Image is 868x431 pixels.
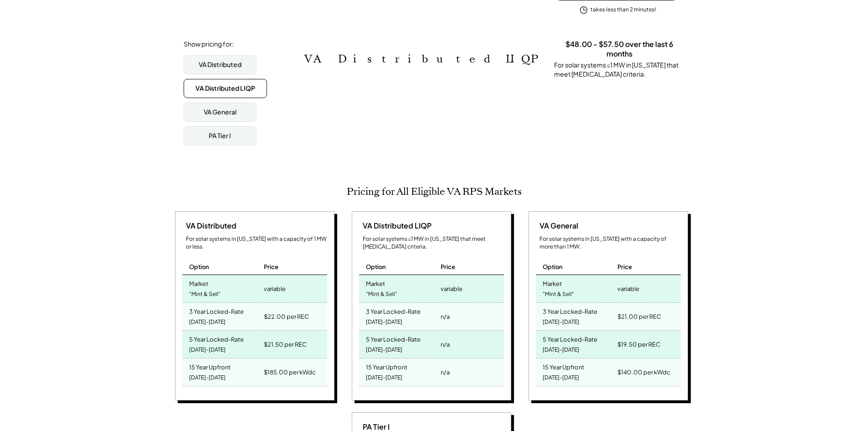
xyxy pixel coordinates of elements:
[441,338,450,351] div: n/a
[617,282,639,295] div: variable
[543,316,579,328] div: [DATE]-[DATE]
[543,372,579,384] div: [DATE]-[DATE]
[366,372,402,384] div: [DATE]-[DATE]
[441,310,450,323] div: n/a
[617,338,660,351] div: $19.50 per REC
[366,333,421,343] div: 5 Year Locked-Rate
[617,366,670,379] div: $140.00 per kWdc
[264,310,309,323] div: $22.00 per REC
[189,333,244,343] div: 5 Year Locked-Rate
[543,344,579,356] div: [DATE]-[DATE]
[189,361,231,371] div: 15 Year Upfront
[363,235,504,251] div: For solar systems ≤1 MW in [US_STATE] that meet [MEDICAL_DATA] criteria.
[366,344,402,356] div: [DATE]-[DATE]
[441,366,450,379] div: n/a
[591,6,656,14] div: takes less than 2 minutes!
[264,338,307,351] div: $21.50 per REC
[441,263,455,271] div: Price
[184,40,234,49] div: Show pricing for:
[543,333,597,343] div: 5 Year Locked-Rate
[189,372,226,384] div: [DATE]-[DATE]
[366,277,385,288] div: Market
[199,60,241,69] div: VA Distributed
[304,52,540,66] h2: VA Distributed LIQP
[186,235,327,251] div: For solar systems in [US_STATE] with a capacity of 1 MW or less.
[543,361,584,371] div: 15 Year Upfront
[617,310,661,323] div: $21.00 per REC
[554,61,685,78] div: For solar systems ≤1 MW in [US_STATE] that meet [MEDICAL_DATA] criteria.
[359,221,431,231] div: VA Distributed LIQP
[543,263,563,271] div: Option
[209,131,231,140] div: PA Tier I
[189,288,221,301] div: "Mint & Sell"
[536,221,578,231] div: VA General
[189,263,209,271] div: Option
[366,316,402,328] div: [DATE]-[DATE]
[264,366,316,379] div: $185.00 per kWdc
[543,277,562,288] div: Market
[441,282,462,295] div: variable
[189,316,226,328] div: [DATE]-[DATE]
[554,40,685,59] h3: $48.00 - $57.50 over the last 6 months
[189,277,208,288] div: Market
[617,263,632,271] div: Price
[539,235,681,251] div: For solar systems in [US_STATE] with a capacity of more than 1 MW.
[195,84,255,93] div: VA Distributed LIQP
[347,186,522,197] h2: Pricing for All Eligible VA RPS Markets
[189,305,244,316] div: 3 Year Locked-Rate
[182,221,236,231] div: VA Distributed
[366,263,386,271] div: Option
[543,288,574,301] div: "Mint & Sell"
[366,361,407,371] div: 15 Year Upfront
[366,288,397,301] div: "Mint & Sell"
[264,263,278,271] div: Price
[366,305,421,316] div: 3 Year Locked-Rate
[264,282,286,295] div: variable
[189,344,226,356] div: [DATE]-[DATE]
[204,108,236,117] div: VA General
[543,305,597,316] div: 3 Year Locked-Rate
